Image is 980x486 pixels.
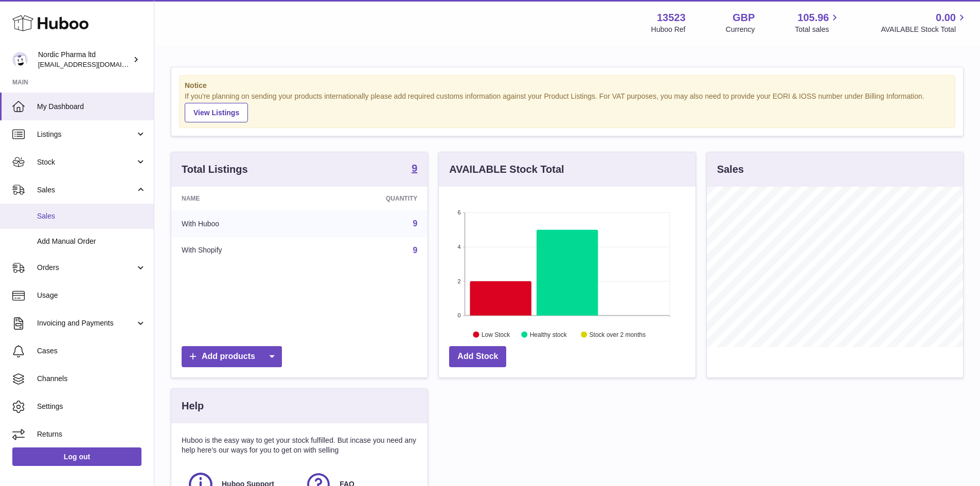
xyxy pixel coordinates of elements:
th: Quantity [310,187,428,210]
span: Listings [37,130,135,139]
span: Channels [37,374,146,384]
span: [EMAIL_ADDRESS][DOMAIN_NAME] [38,60,151,68]
div: If you're planning on sending your products internationally please add required customs informati... [185,92,950,122]
h3: AVAILABLE Stock Total [449,163,564,176]
p: Huboo is the easy way to get your stock fulfilled. But incase you need any help here's our ways f... [182,436,417,455]
text: 4 [458,244,461,250]
span: AVAILABLE Stock Total [881,25,968,34]
text: Low Stock [482,331,510,338]
a: Add Stock [449,346,506,367]
text: Stock over 2 months [590,331,646,338]
span: Stock [37,157,135,167]
strong: Notice [185,81,950,91]
th: Name [171,187,310,210]
span: Sales [37,211,146,221]
strong: 13523 [657,11,686,25]
div: Nordic Pharma ltd [38,50,131,69]
text: 0 [458,312,461,318]
span: Settings [37,402,146,411]
span: 105.96 [797,11,829,25]
td: With Huboo [171,210,310,237]
img: internalAdmin-13523@internal.huboo.com [12,52,28,67]
text: Healthy stock [530,331,567,338]
text: 6 [458,209,461,215]
a: 0.00 AVAILABLE Stock Total [881,11,968,34]
span: Returns [37,429,146,439]
a: View Listings [185,103,248,122]
strong: GBP [733,11,755,25]
a: 9 [413,246,417,255]
span: Total sales [795,25,841,34]
a: Add products [182,346,282,367]
div: Currency [726,25,755,34]
span: Cases [37,346,146,356]
a: 9 [412,163,417,175]
span: Sales [37,185,135,195]
a: 105.96 Total sales [795,11,841,34]
h3: Sales [717,163,744,176]
strong: 9 [412,163,417,173]
a: Log out [12,447,141,466]
h3: Help [182,399,204,413]
div: Huboo Ref [651,25,686,34]
span: Add Manual Order [37,237,146,246]
h3: Total Listings [182,163,248,176]
td: With Shopify [171,237,310,264]
text: 2 [458,278,461,284]
span: Usage [37,291,146,300]
span: Invoicing and Payments [37,318,135,328]
span: 0.00 [936,11,956,25]
a: 9 [413,219,417,228]
span: My Dashboard [37,102,146,112]
span: Orders [37,263,135,273]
